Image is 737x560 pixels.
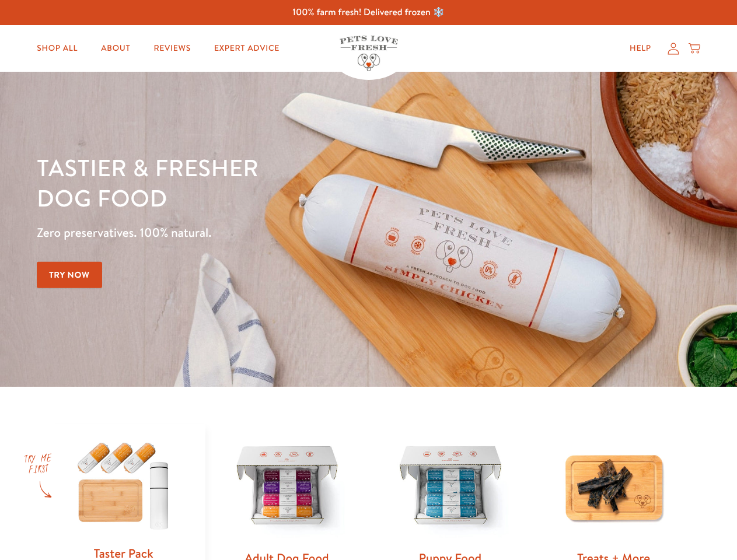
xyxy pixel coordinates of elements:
a: Shop All [27,37,87,60]
a: Reviews [144,37,200,60]
p: Zero preservatives. 100% natural. [37,222,479,243]
a: Help [620,37,661,60]
a: About [92,37,139,60]
h1: Tastier & fresher dog food [37,152,479,213]
img: Pets Love Fresh [340,36,398,71]
a: Expert Advice [205,37,289,60]
a: Try Now [37,262,102,288]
